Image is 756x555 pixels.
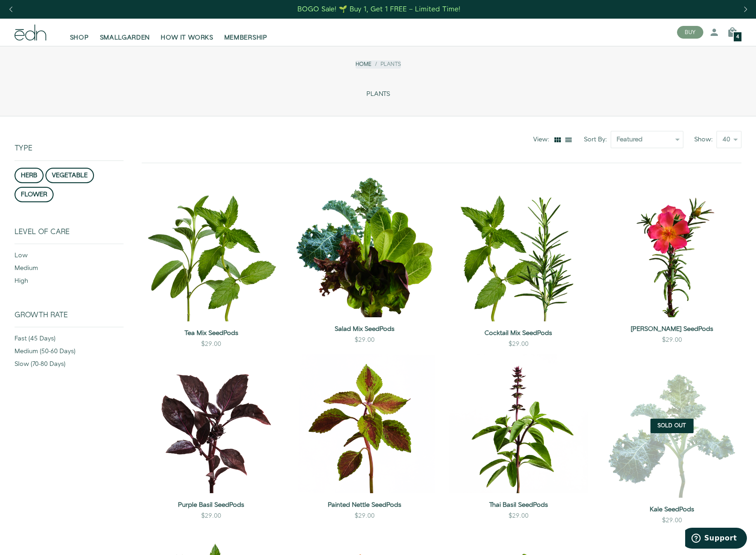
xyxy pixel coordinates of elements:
[603,178,741,317] img: Moss Rose SeedPods
[371,60,401,68] li: Plants
[224,33,267,42] span: MEMBERSHIP
[15,187,54,202] button: flower
[509,340,529,349] div: $29.00
[100,33,150,42] span: SMALLGARDEN
[94,22,156,42] a: SMALLGARDEN
[356,60,401,68] nav: breadcrumbs
[15,276,124,289] div: high
[15,228,124,244] div: Level of Care
[219,22,273,42] a: MEMBERSHIP
[584,135,611,144] label: Sort By:
[15,360,124,372] div: slow (70-80 days)
[142,329,281,338] a: Tea Mix SeedPods
[15,264,124,276] div: medium
[657,423,686,429] span: Sold Out
[603,325,741,334] a: [PERSON_NAME] SeedPods
[15,116,124,160] div: Type
[45,168,94,183] button: vegetable
[449,178,588,321] img: Cocktail Mix SeedPods
[155,22,218,42] a: HOW IT WORKS
[355,335,375,345] div: $29.00
[449,329,588,338] a: Cocktail Mix SeedPods
[603,505,741,514] a: Kale SeedPods
[15,347,124,360] div: medium (50-60 days)
[15,168,44,183] button: herb
[297,5,460,14] div: BOGO Sale! 🌱 Buy 1, Get 1 FREE – Limited Time!
[677,26,703,39] button: BUY
[694,135,716,144] label: Show:
[356,60,371,68] a: Home
[736,35,739,40] span: 4
[15,334,124,347] div: fast (45 days)
[295,500,434,510] a: Painted Nettle SeedPods
[449,500,588,510] a: Thai Basil SeedPods
[449,354,588,493] img: Thai Basil SeedPods
[295,178,434,317] img: Salad Mix SeedPods
[142,178,281,321] img: Tea Mix SeedPods
[295,325,434,334] a: Salad Mix SeedPods
[64,22,94,42] a: SHOP
[533,135,553,144] div: View:
[161,33,213,42] span: HOW IT WORKS
[295,354,434,493] img: Painted Nettle SeedPods
[662,516,682,525] div: $29.00
[15,251,124,264] div: low
[142,354,281,493] img: Purple Basil SeedPods
[685,528,747,550] iframe: Opens a widget where you can find more information
[70,33,89,42] span: SHOP
[509,511,529,520] div: $29.00
[201,511,221,520] div: $29.00
[15,311,124,327] div: Growth Rate
[366,90,390,98] span: PLANTS
[201,340,221,349] div: $29.00
[296,2,461,16] a: BOGO Sale! 🌱 Buy 1, Get 1 FREE – Limited Time!
[662,335,682,345] div: $29.00
[603,354,741,498] img: Kale SeedPods
[355,511,375,520] div: $29.00
[142,500,281,510] a: Purple Basil SeedPods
